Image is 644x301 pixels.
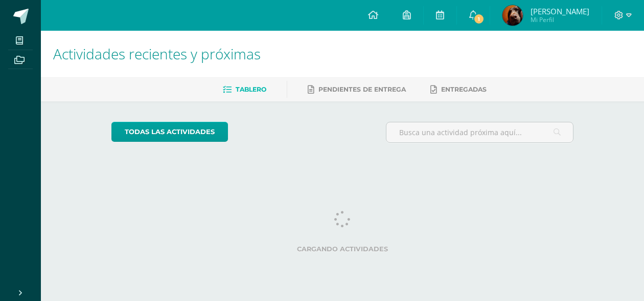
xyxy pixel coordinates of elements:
span: Tablero [236,85,266,93]
a: todas las Actividades [111,122,228,142]
a: Entregadas [430,81,487,98]
input: Busca una actividad próxima aquí... [386,122,573,142]
span: Mi Perfil [531,15,589,24]
a: Tablero [223,81,266,98]
label: Cargando actividades [111,245,574,253]
span: Entregadas [441,85,487,93]
span: [PERSON_NAME] [531,6,589,16]
span: Actividades recientes y próximas [53,44,261,63]
span: Pendientes de entrega [318,85,406,93]
img: cfb03ecccc0155878a67c8bac78d8a99.png [502,5,523,26]
a: Pendientes de entrega [308,81,406,98]
span: 1 [473,13,485,25]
